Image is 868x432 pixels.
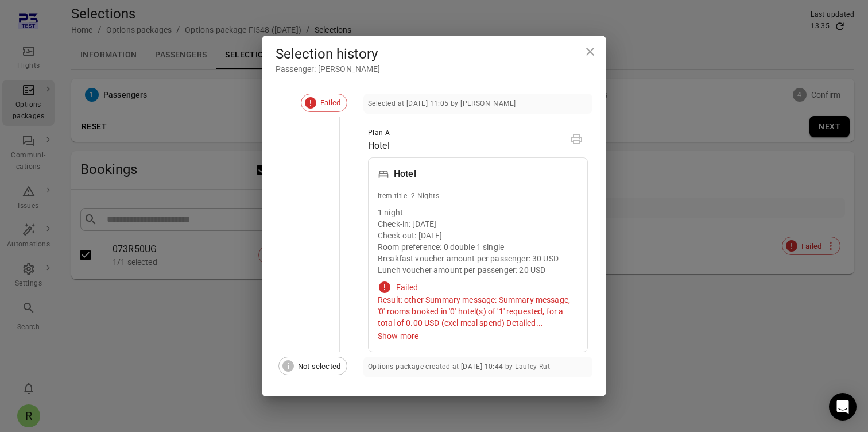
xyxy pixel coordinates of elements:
div: Selection history [276,45,592,63]
div: Check-in: [DATE] [378,218,578,230]
div: Check-out: [DATE] [378,230,578,241]
span: There are no Selected or Resolved Items to print [565,128,588,153]
div: Item title: 2 Nights [378,191,578,202]
div: Lunch voucher amount per passenger: 20 USD [378,264,578,276]
button: Show more [378,330,418,342]
span: Not selected [292,361,347,372]
div: Room preference: 0 double 1 single [378,241,578,253]
div: Open Intercom Messenger [829,393,857,421]
div: Failed [396,281,418,293]
button: Close dialog [579,40,602,63]
div: 1 night [378,207,578,218]
span: Failed [314,97,347,109]
div: Hotel [394,167,416,181]
div: Result: other Summary message: Summary message, '0' rooms booked in '0' hotel(s) of '1' requested... [378,294,578,329]
div: Hotel [368,139,390,153]
div: Selected at [DATE] 11:05 by [PERSON_NAME] [368,98,516,110]
div: Passenger: [PERSON_NAME] [276,63,592,75]
div: Options package created at [DATE] 10:44 by Laufey Rut [368,361,550,373]
div: Plan A [368,128,390,139]
div: Breakfast voucher amount per passenger: 30 USD [378,253,578,264]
